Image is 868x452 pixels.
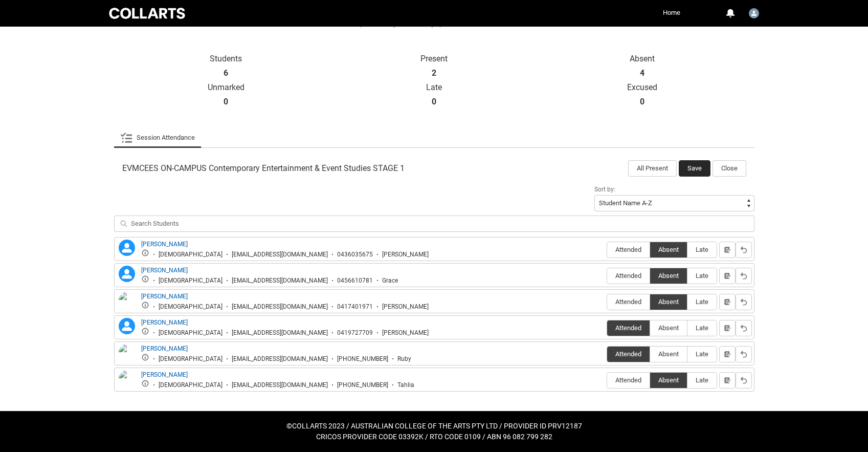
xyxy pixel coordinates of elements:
a: [PERSON_NAME] [141,267,188,274]
strong: 4 [640,68,644,78]
span: Attended [607,350,650,358]
div: [PERSON_NAME] [382,329,429,337]
button: Notes [719,320,736,336]
div: 0456610781 [337,277,373,285]
span: Late [687,272,717,279]
span: Absent [650,298,687,306]
span: EVMCEES ON-CAMPUS Contemporary Entertainment & Event Studies STAGE 1 [122,163,405,174]
img: Ruby Hill [119,344,135,367]
strong: 6 [224,68,228,78]
span: Late [687,350,717,358]
button: Reset [736,268,752,284]
button: Reset [736,372,752,389]
div: 0417401971 [337,303,373,311]
input: Search Students [114,216,754,232]
span: Late [687,246,717,253]
a: [PERSON_NAME] [141,241,188,248]
img: Jasmine-Lee McCoy [119,292,135,321]
button: Save [679,160,710,177]
a: Session Attendance [120,127,195,148]
strong: 2 [432,68,436,78]
div: [EMAIL_ADDRESS][DOMAIN_NAME] [232,329,328,337]
div: [EMAIL_ADDRESS][DOMAIN_NAME] [232,303,328,311]
p: Unmarked [122,82,330,93]
span: Attended [607,246,650,253]
span: Late [687,298,717,306]
button: Reset [736,320,752,336]
button: User Profile Khat.Kerr [746,4,762,20]
button: Reset [736,294,752,310]
div: [DEMOGRAPHIC_DATA] [159,251,222,259]
li: Session Attendance [114,127,201,148]
div: Tahlia [397,381,414,389]
span: Attended [607,272,650,279]
div: [DEMOGRAPHIC_DATA] [159,277,222,285]
div: [DEMOGRAPHIC_DATA] [159,355,222,363]
strong: 0 [640,97,644,107]
span: Sort by: [594,186,615,193]
span: Late [687,324,717,332]
span: Attended [607,376,650,384]
button: Notes [719,372,736,389]
div: [PHONE_NUMBER] [337,355,388,363]
lightning-icon: Emma Farley [119,240,135,256]
a: [PERSON_NAME] [141,371,188,378]
lightning-icon: Grace Willis [119,266,135,282]
span: Absent [650,324,687,332]
button: Reset [736,346,752,362]
div: 0436035675 [337,251,373,259]
div: Ruby [397,355,411,363]
span: Attended [607,324,650,332]
span: Attended [607,298,650,306]
div: [PERSON_NAME] [382,303,429,311]
div: [EMAIL_ADDRESS][DOMAIN_NAME] [232,355,328,363]
img: Tahlia Kendall [119,370,135,393]
button: Close [713,160,746,177]
div: [EMAIL_ADDRESS][DOMAIN_NAME] [232,277,328,285]
div: [EMAIL_ADDRESS][DOMAIN_NAME] [232,251,328,259]
button: Notes [719,242,736,258]
div: [PERSON_NAME] [382,251,429,259]
button: Notes [719,268,736,284]
p: Late [330,82,538,93]
a: [PERSON_NAME] [141,293,188,300]
lightning-icon: Juliette Iemmolo [119,318,135,334]
span: Absent [650,376,687,384]
a: [PERSON_NAME] [141,319,188,326]
div: [PHONE_NUMBER] [337,381,388,389]
div: Grace [382,277,398,285]
img: Khat.Kerr [749,8,759,18]
span: Absent [650,272,687,279]
p: Students [122,54,330,64]
div: [DEMOGRAPHIC_DATA] [159,303,222,311]
a: Home [660,5,683,20]
p: Excused [538,82,746,93]
span: Absent [650,350,687,358]
span: Late [687,376,717,384]
button: All Present [628,160,677,177]
div: 0419727709 [337,329,373,337]
button: Reset [736,242,752,258]
strong: 0 [432,97,436,107]
button: Notes [719,346,736,362]
div: [DEMOGRAPHIC_DATA] [159,329,222,337]
div: [DEMOGRAPHIC_DATA] [159,381,222,389]
span: Absent [650,246,687,253]
a: [PERSON_NAME] [141,345,188,352]
div: [EMAIL_ADDRESS][DOMAIN_NAME] [232,381,328,389]
button: Notes [719,294,736,310]
p: Present [330,54,538,64]
strong: 0 [224,97,228,107]
p: Absent [538,54,746,64]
